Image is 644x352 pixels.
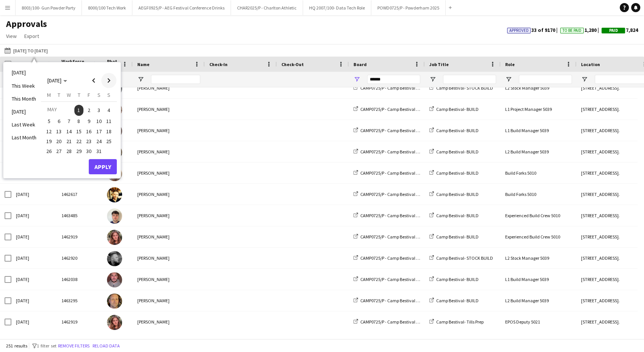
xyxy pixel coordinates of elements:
span: 5 [44,117,53,126]
span: 7 [64,117,74,126]
a: Camp Bestival- BUILD [429,234,479,240]
span: 21 [64,137,74,146]
span: [DATE] [47,77,61,84]
button: 28-05-2025 [64,146,74,156]
span: 3 [94,105,104,115]
button: 21-05-2025 [64,136,74,146]
div: Experienced Build Crew 5010 [501,226,576,247]
div: 1463485 [57,205,102,226]
span: 23 [84,137,93,146]
button: Next month [101,73,116,88]
button: 20-05-2025 [54,136,64,146]
a: Camp Bestival- BUILD [429,298,479,303]
span: Date [16,62,27,67]
input: Board Filter Input [367,75,420,84]
span: Workforce ID [61,58,89,70]
a: Camp Bestival- STOCK BUILD [429,255,493,261]
span: 24 [94,137,104,146]
span: Camp Bestival- BUILD [436,234,479,240]
a: CAMP0725/P - Camp Bestival Dorset 2025 [353,298,438,303]
td: MAY [44,104,74,116]
a: CAMP0725/P - Camp Bestival Dorset 2025 [353,128,438,133]
div: [PERSON_NAME] [133,205,205,226]
span: CAMP0725/P - Camp Bestival Dorset 2025 [360,255,438,261]
button: Apply [89,159,117,174]
a: Camp Bestival- STOCK BUILD [429,85,493,91]
button: 06-05-2025 [54,116,64,126]
button: 16-05-2025 [84,126,94,136]
span: M [47,92,51,98]
span: 12 [44,127,53,136]
img: Jack Colbourn [107,208,122,224]
li: Last Month [7,131,41,144]
span: CAMP0725/P - Camp Bestival Dorset 2025 [360,170,438,176]
div: 1462038 [57,269,102,290]
span: Paid [609,28,618,33]
li: This Week [7,79,41,92]
div: L1 Build Manager 5039 [501,269,576,290]
span: CAMP0725/P - Camp Bestival Dorset 2025 [360,319,438,325]
div: [PERSON_NAME] [133,184,205,205]
a: Camp Bestival- BUILD [429,170,479,176]
button: CHAR2025/P - Charlton Athletic [231,0,303,15]
span: 9 [84,117,93,126]
span: 19 [44,137,53,146]
span: 14 [64,127,74,136]
div: [DATE] [11,226,57,247]
button: 01-05-2025 [74,104,84,116]
span: 17 [94,127,104,136]
div: [PERSON_NAME] [133,163,205,183]
button: Open Filter Menu [353,76,360,83]
div: [PERSON_NAME] [133,311,205,332]
span: CAMP0725/P - Camp Bestival Dorset 2025 [360,149,438,155]
button: 19-05-2025 [44,136,54,146]
span: 8 [74,117,83,126]
span: 29 [74,147,83,156]
a: CAMP0725/P - Camp Bestival Dorset 2025 [353,191,438,197]
button: 30-05-2025 [84,146,94,156]
button: 12-05-2025 [44,126,54,136]
span: Location [581,62,600,67]
span: F [88,92,90,98]
a: CAMP0725/P - Camp Bestival Dorset 2025 [353,234,438,240]
a: Camp Bestival- BUILD [429,213,479,218]
button: 29-05-2025 [74,146,84,156]
button: 02-05-2025 [84,104,94,116]
div: [DATE] [11,269,57,290]
span: Camp Bestival- STOCK BUILD [436,255,493,261]
a: Export [21,31,42,41]
span: 31 [94,147,104,156]
div: Build Forks 5010 [501,184,576,205]
span: Camp Bestival- BUILD [436,298,479,303]
span: Camp Bestival- BUILD [436,276,479,282]
button: 04-05-2025 [104,104,114,116]
span: 1,280 [560,27,602,33]
button: POWD0725/P - Powderham 2025 [371,0,446,15]
input: Role Filter Input [519,75,572,84]
button: Open Filter Menu [137,76,144,83]
span: 26 [44,147,53,156]
button: AEGF0925/P - AEG Festival Conference Drinks [132,0,231,15]
span: 27 [55,147,64,156]
button: 31-05-2025 [94,146,104,156]
span: CAMP0725/P - Camp Bestival Dorset 2025 [360,276,438,282]
button: HQ 2007/100- Data Tech Role [303,0,371,15]
input: Name Filter Input [151,75,200,84]
div: 1462920 [57,248,102,268]
span: 18 [104,127,113,136]
a: Camp Bestival- Tills Prep [429,319,484,325]
span: 20 [55,137,64,146]
div: [DATE] [11,184,57,205]
span: 1 filter set [37,343,57,349]
button: 14-05-2025 [64,126,74,136]
span: 25 [104,137,113,146]
span: Camp Bestival- STOCK BUILD [436,85,493,91]
a: CAMP0725/P - Camp Bestival Dorset 2025 [353,213,438,218]
button: 08-05-2025 [74,116,84,126]
span: 28 [64,147,74,156]
span: Export [24,33,39,39]
div: [PERSON_NAME] [133,99,205,120]
button: 27-05-2025 [54,146,64,156]
span: Camp Bestival- BUILD [436,191,479,197]
div: Build Forks 5010 [501,163,576,183]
